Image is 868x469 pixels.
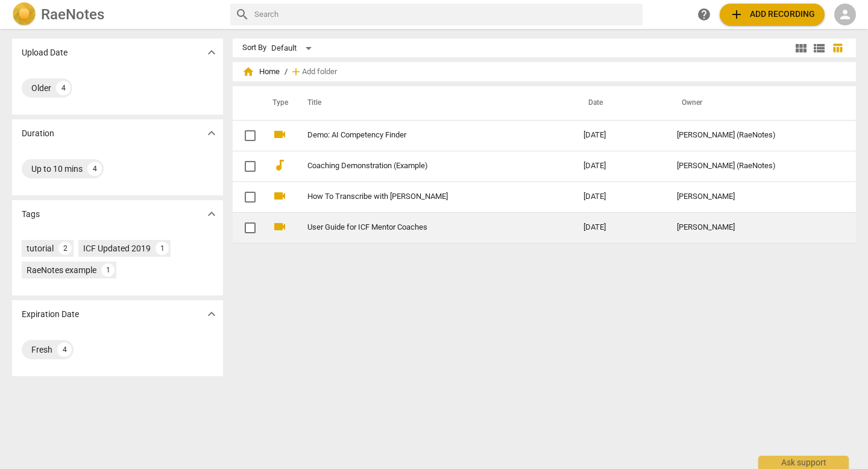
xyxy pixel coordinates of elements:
[677,162,834,171] div: [PERSON_NAME] (RaeNotes)
[12,2,36,27] img: Logo
[271,39,316,58] div: Default
[22,208,40,221] p: Tags
[27,242,54,254] div: tutorial
[828,39,846,57] button: Table view
[203,43,221,61] button: Show more
[758,456,849,469] div: Ask support
[204,307,219,321] span: expand_more
[697,7,711,22] span: help
[812,41,826,55] span: view_list
[31,163,83,175] div: Up to 10 mins
[574,151,667,181] td: [DATE]
[57,342,72,357] div: 4
[254,5,638,24] input: Search
[101,263,115,277] div: 1
[307,131,540,140] a: Demo: AI Competency Finder
[31,82,51,94] div: Older
[204,207,219,221] span: expand_more
[263,86,293,120] th: Type
[242,66,254,78] span: home
[272,189,287,203] span: videocam
[272,219,287,234] span: videocam
[307,192,540,201] a: How To Transcribe with [PERSON_NAME]
[838,7,852,22] span: person
[832,42,843,54] span: table_chart
[307,162,540,171] a: Coaching Demonstration (Example)
[794,41,808,55] span: view_module
[302,68,337,77] span: Add folder
[792,39,810,57] button: Tile view
[272,127,287,142] span: videocam
[83,242,151,254] div: ICF Updated 2019
[22,127,54,140] p: Duration
[242,66,280,78] span: Home
[204,45,219,60] span: expand_more
[293,86,574,120] th: Title
[87,162,102,176] div: 4
[22,46,68,59] p: Upload Date
[720,4,825,25] button: Upload
[31,344,52,356] div: Fresh
[574,181,667,212] td: [DATE]
[203,124,221,142] button: Show more
[729,7,815,22] span: Add recording
[667,86,843,120] th: Owner
[204,126,219,140] span: expand_more
[574,212,667,243] td: [DATE]
[203,305,221,323] button: Show more
[810,39,828,57] button: List view
[56,81,71,95] div: 4
[12,2,221,27] a: LogoRaeNotes
[693,4,715,25] a: Help
[203,205,221,223] button: Show more
[729,7,744,22] span: add
[41,6,104,23] h2: RaeNotes
[290,66,302,78] span: add
[27,264,96,276] div: RaeNotes example
[242,43,266,52] div: Sort By
[156,242,169,255] div: 1
[235,7,250,22] span: search
[677,131,834,140] div: [PERSON_NAME] (RaeNotes)
[58,242,72,255] div: 2
[272,158,287,172] span: audiotrack
[574,120,667,151] td: [DATE]
[307,223,540,232] a: User Guide for ICF Mentor Coaches
[22,308,79,321] p: Expiration Date
[574,86,667,120] th: Date
[285,68,288,77] span: /
[677,192,834,201] div: [PERSON_NAME]
[677,223,834,232] div: [PERSON_NAME]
